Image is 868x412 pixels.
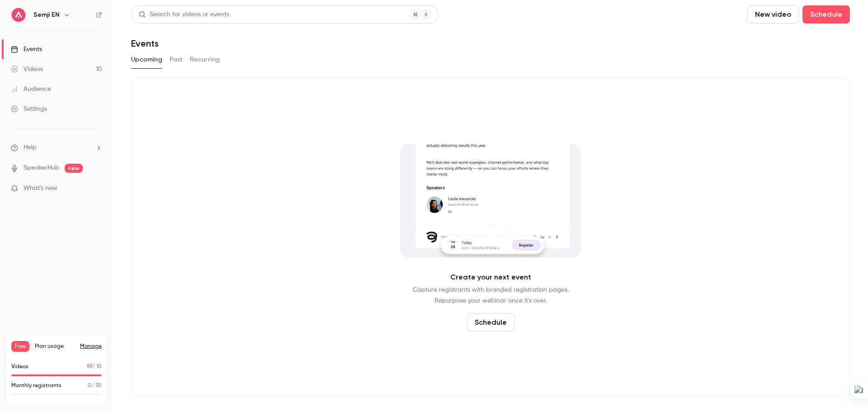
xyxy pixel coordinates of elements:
div: Settings [11,104,47,114]
p: Capture registrants with branded registration pages. Repurpose your webinar once it's over. [413,284,569,306]
img: Semji EN [11,8,26,22]
h1: Events [131,38,159,49]
button: Past [170,52,183,67]
h6: Semji EN [33,10,60,19]
button: Schedule [467,313,514,331]
div: Videos [11,65,43,74]
iframe: Noticeable Trigger [91,185,102,193]
span: new [65,164,83,173]
a: Manage [80,343,102,350]
button: Schedule [802,5,850,24]
span: 0 [88,383,91,388]
button: Upcoming [131,52,162,67]
button: New video [747,5,799,24]
span: Free [11,341,29,352]
p: Videos [11,363,28,371]
span: Help [24,143,37,152]
span: What's new [24,184,57,193]
p: / 30 [88,382,102,390]
span: Plan usage [35,343,75,350]
button: Recurring [190,52,220,67]
a: SpeakerHub [24,163,59,173]
p: Create your next event [450,272,531,283]
div: Audience [11,85,51,94]
div: Search for videos or events [139,10,229,19]
p: / 10 [87,363,102,371]
div: Events [11,45,42,54]
li: help-dropdown-opener [11,143,102,152]
p: Monthly registrants [11,382,61,390]
span: 99 [87,364,92,369]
